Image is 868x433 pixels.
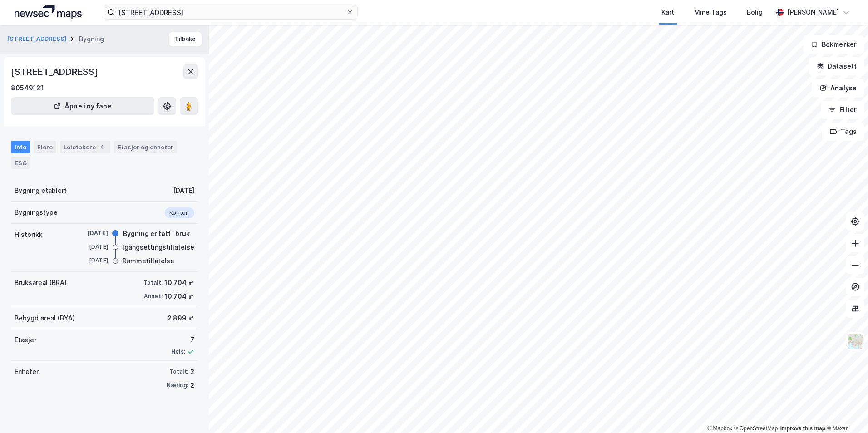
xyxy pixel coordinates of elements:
div: Totalt: [143,279,163,286]
div: 10 704 ㎡ [164,291,194,302]
div: Bolig [747,7,763,18]
div: [STREET_ADDRESS] [11,64,100,79]
div: Bygning [79,34,104,44]
div: Etasjer [15,335,36,345]
div: [PERSON_NAME] [787,7,839,18]
div: Rammetillatelse [123,256,174,266]
img: logo.a4113a55bc3d86da70a041830d287a7e.svg [15,5,82,19]
div: 10 704 ㎡ [164,277,194,288]
div: 7 [171,335,194,345]
button: Bokmerker [803,35,864,54]
div: 2 899 ㎡ [168,313,194,324]
input: Søk på adresse, matrikkel, gårdeiere, leietakere eller personer [115,5,346,19]
div: Enheter [15,366,39,377]
button: Filter [821,101,864,119]
div: 2 [190,380,194,391]
div: Igangsettingstillatelse [123,242,194,253]
div: [DATE] [72,243,108,251]
div: [DATE] [173,185,194,196]
div: Etasjer og enheter [118,143,173,151]
iframe: Chat Widget [823,389,868,433]
button: Analyse [812,79,864,97]
div: Bygning er tatt i bruk [123,228,190,239]
div: 4 [98,143,107,152]
div: Heis: [171,348,185,355]
button: Datasett [809,57,864,75]
div: Mine Tags [694,7,727,18]
div: Bygning etablert [15,185,67,196]
div: Kart [661,7,674,18]
a: Mapbox [707,425,732,432]
button: Åpne i ny fane [11,97,154,115]
div: Kontrollprogram for chat [823,389,868,433]
img: Z [847,333,864,350]
div: Totalt: [169,368,188,375]
div: Næring: [167,382,188,389]
div: 2 [190,366,194,377]
div: Bruksareal (BRA) [15,277,67,288]
a: Improve this map [780,425,825,432]
div: Info [11,141,30,153]
div: ESG [11,157,30,169]
div: Annet: [144,293,163,300]
div: Bygningstype [15,207,58,218]
div: Leietakere [60,141,110,153]
div: [DATE] [72,256,108,265]
button: [STREET_ADDRESS] [7,34,69,44]
a: OpenStreetMap [734,425,778,432]
button: Tilbake [169,32,202,46]
div: 80549121 [11,83,44,93]
div: Eiere [34,141,56,153]
div: Bebygd areal (BYA) [15,313,75,324]
div: Historikk [15,229,43,240]
div: [DATE] [72,229,108,237]
button: Tags [822,123,864,141]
